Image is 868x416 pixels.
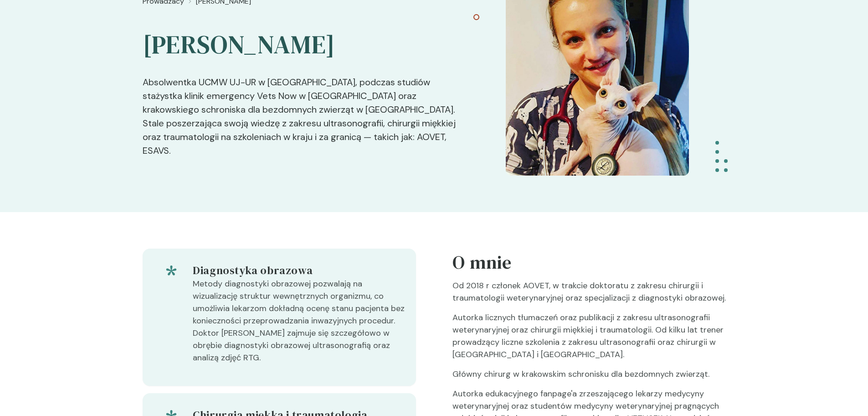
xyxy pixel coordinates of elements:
p: Metody diagnostyki obrazowej pozwalają na wizualizację struktur wewnętrznych organizmu, co umożli... [193,278,408,371]
p: Autorka licznych tłumaczeń oraz publikacji z zakresu ultrasonografii weterynaryjnej oraz chirurgi... [452,312,726,368]
p: Główny chirurg w krakowskim schronisku dla bezdomnych zwierząt. [452,368,726,388]
h2: [PERSON_NAME] [143,10,460,61]
h5: Diagnostyka obrazowa [193,263,408,278]
h5: O mnie [452,249,726,276]
p: Absolwentka UCMW UJ-UR w [GEOGRAPHIC_DATA], podczas studiów stażystka klinik emergency Vets Now w... [143,61,460,157]
p: Od 2018 r członek AOVET, w trakcie doktoratu z zakresu chirurgii i traumatologii weterynaryjnej o... [452,280,726,312]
